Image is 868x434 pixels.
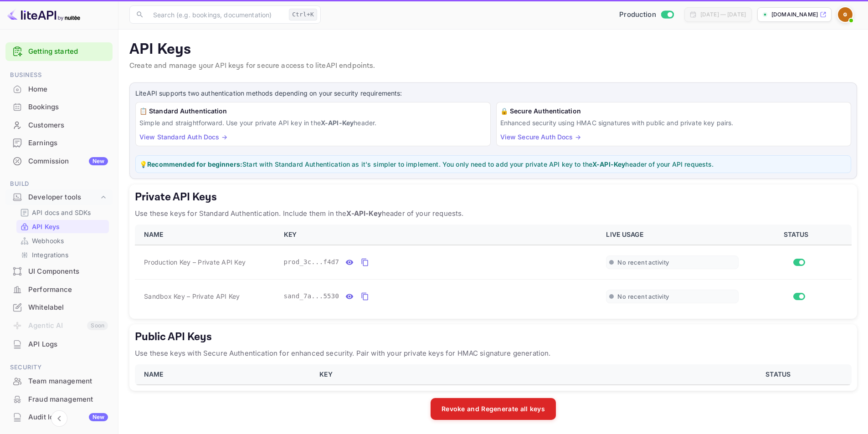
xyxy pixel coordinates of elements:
span: No recent activity [617,259,669,266]
span: No recent activity [617,293,669,301]
th: NAME [135,225,278,245]
span: Production [619,10,656,20]
a: Audit logsNew [5,408,113,425]
strong: Recommended for beginners: [147,160,242,168]
table: private api keys table [135,225,852,313]
div: UI Components [5,263,113,281]
div: Earnings [5,134,113,152]
div: Switch to Sandbox mode [616,10,677,20]
a: Performance [5,281,113,298]
a: Earnings [5,134,113,151]
p: Use these keys with Secure Authentication for enhanced security. Pair with your private keys for ... [135,348,852,359]
th: STATUS [708,364,852,385]
span: Build [5,179,113,189]
p: LiteAPI supports two authentication methods depending on your security requirements: [135,88,851,98]
div: Getting started [5,42,113,61]
a: View Standard Auth Docs → [139,133,227,141]
p: API docs and SDKs [32,208,91,217]
div: Developer tools [5,189,113,205]
span: sand_7a...5530 [284,291,339,301]
p: Webhooks [32,236,64,245]
div: Customers [28,120,108,131]
h6: 📋 Standard Authentication [139,106,487,116]
div: Webhooks [16,234,109,247]
a: Fraud management [5,391,113,408]
p: Create and manage your API keys for secure access to liteAPI endpoints. [129,61,857,71]
strong: X-API-Key [321,119,354,127]
h6: 🔒 Secure Authentication [500,106,847,116]
span: Security [5,363,113,373]
th: NAME [135,364,314,385]
div: API Keys [16,220,109,233]
button: Collapse navigation [51,410,67,427]
div: Fraud management [28,394,108,405]
a: Whitelabel [5,299,113,316]
p: Enhanced security using HMAC signatures with public and private key pairs. [500,118,847,128]
table: public api keys table [135,364,852,385]
div: API docs and SDKs [16,206,109,219]
div: Performance [28,285,108,295]
div: Audit logs [28,412,108,423]
div: CommissionNew [5,153,113,170]
th: LIVE USAGE [601,225,744,245]
div: Integrations [16,248,109,261]
a: API docs and SDKs [20,208,105,217]
div: Developer tools [28,192,99,203]
div: Whitelabel [28,302,108,313]
div: New [89,157,108,165]
div: Customers [5,117,113,134]
a: Integrations [20,250,105,260]
a: UI Components [5,263,113,280]
p: API Keys [32,222,60,231]
p: Integrations [32,250,68,260]
a: Home [5,81,113,97]
p: API Keys [129,41,857,59]
div: Team management [28,376,108,387]
a: Webhooks [20,236,105,245]
h5: Private API Keys [135,190,852,204]
p: Simple and straightforward. Use your private API key in the header. [139,118,487,128]
img: GrupoVDT [838,7,853,22]
div: UI Components [28,266,108,277]
div: [DATE] — [DATE] [700,10,746,19]
a: API Keys [20,222,105,231]
span: prod_3c...f4d7 [284,257,339,267]
div: Home [28,84,108,95]
a: Bookings [5,98,113,115]
div: Audit logsNew [5,408,113,426]
div: Performance [5,281,113,299]
strong: X-API-Key [592,160,625,168]
th: KEY [314,364,708,385]
div: Team management [5,373,113,390]
p: [DOMAIN_NAME] [771,10,818,19]
div: New [89,413,108,421]
strong: X-API-Key [346,209,381,218]
div: Ctrl+K [289,9,317,20]
div: Fraud management [5,391,113,408]
div: Whitelabel [5,299,113,317]
span: Business [5,70,113,80]
img: LiteAPI logo [7,7,80,22]
th: STATUS [744,225,852,245]
span: Sandbox Key – Private API Key [144,291,240,301]
button: Revoke and Regenerate all keys [431,398,556,420]
div: API Logs [5,336,113,353]
a: CommissionNew [5,153,113,169]
a: API Logs [5,336,113,352]
div: API Logs [28,339,108,350]
h5: Public API Keys [135,330,852,344]
p: 💡 Start with Standard Authentication as it's simpler to implement. You only need to add your priv... [139,159,847,169]
div: Commission [28,156,108,167]
input: Search (e.g. bookings, documentation) [148,5,285,24]
th: KEY [278,225,601,245]
div: Bookings [28,102,108,112]
div: Earnings [28,138,108,148]
div: Bookings [5,98,113,116]
span: Production Key – Private API Key [144,257,246,267]
a: Getting started [28,46,108,57]
a: View Secure Auth Docs → [500,133,581,141]
p: Use these keys for Standard Authentication. Include them in the header of your requests. [135,208,852,219]
a: Customers [5,117,113,133]
div: Home [5,81,113,98]
a: Team management [5,373,113,389]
